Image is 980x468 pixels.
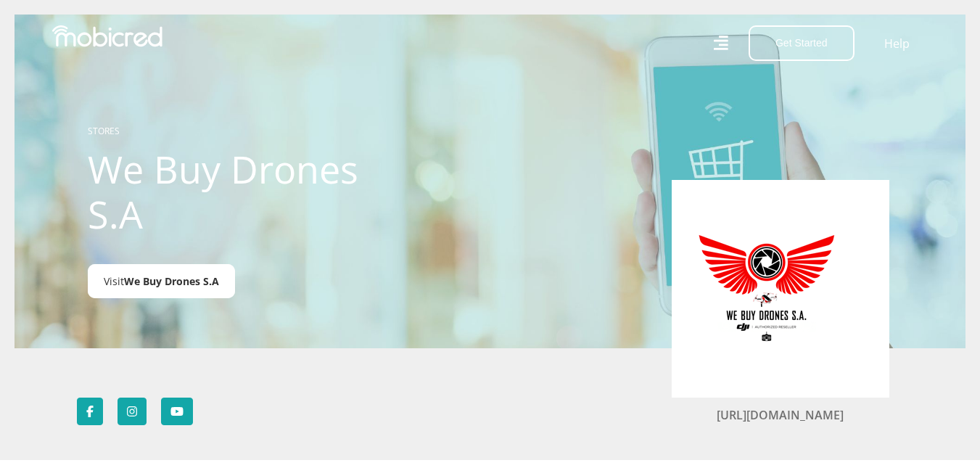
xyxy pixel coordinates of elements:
a: STORES [88,125,120,137]
a: Subscribe to We Buy Drones S.A on YouTube [161,398,193,425]
a: Follow We Buy Drones S.A on Instagram [118,398,147,425]
a: Help [884,34,910,53]
img: Mobicred [52,25,162,47]
span: We Buy Drones S.A [124,274,219,288]
a: [URL][DOMAIN_NAME] [717,407,844,423]
a: Follow We Buy Drones S.A on Facebook [77,398,103,425]
img: We Buy Drones S.A [693,216,839,361]
button: Get Started [749,25,855,61]
a: VisitWe Buy Drones S.A [88,264,235,298]
h1: We Buy Drones S.A [88,147,411,237]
